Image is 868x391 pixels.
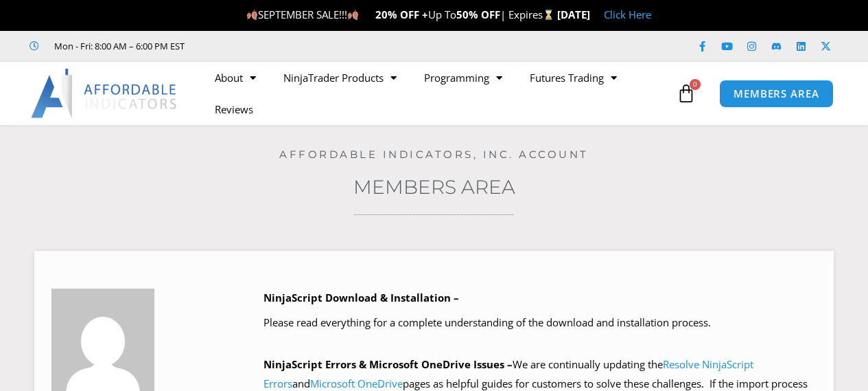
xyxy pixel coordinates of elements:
img: 🍂 [247,10,257,20]
span: SEPTEMBER SALE!!! Up To | Expires [246,8,557,21]
a: 0 [656,74,716,113]
b: NinjaScript Errors & Microsoft OneDrive Issues – [263,357,513,371]
a: Microsoft OneDrive [310,377,403,390]
img: LogoAI | Affordable Indicators – NinjaTrader [31,69,178,118]
iframe: Customer reviews powered by Trustpilot [204,39,410,53]
a: Reviews [201,93,267,125]
a: Click Here [604,8,651,21]
a: MEMBERS AREA [719,80,834,108]
a: NinjaTrader Products [270,62,410,93]
strong: 50% OFF [456,8,500,21]
a: Resolve NinjaScript Errors [263,357,753,390]
a: Futures Trading [516,62,631,93]
span: MEMBERS AREA [734,89,819,99]
span: Mon - Fri: 8:00 AM – 6:00 PM EST [51,38,185,54]
a: Members Area [353,175,515,199]
a: Programming [410,62,516,93]
strong: [DATE] [557,8,590,21]
span: 0 [690,79,701,90]
p: Please read everything for a complete understanding of the download and installation process. [263,313,817,333]
a: About [201,62,270,93]
nav: Menu [201,62,673,125]
img: ⌛ [543,10,554,20]
a: Affordable Indicators, Inc. Account [279,148,589,161]
strong: 20% OFF + [375,8,428,21]
img: 🍂 [348,10,358,20]
b: NinjaScript Download & Installation – [263,291,459,304]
